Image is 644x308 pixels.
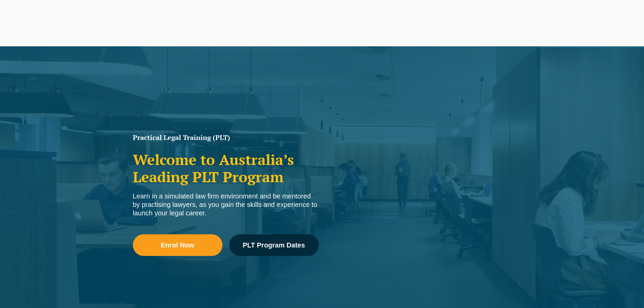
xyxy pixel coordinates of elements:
span: PLT Program Dates [243,242,305,248]
a: PLT Program Dates [229,234,319,256]
h2: Welcome to Australia’s Leading PLT Program [133,151,319,185]
span: Enrol Now [161,242,194,248]
a: Enrol Now [133,234,222,256]
div: Learn in a simulated law firm environment and be mentored by practising lawyers, as you gain the ... [133,192,319,217]
h1: Practical Legal Training (PLT) [133,134,319,141]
